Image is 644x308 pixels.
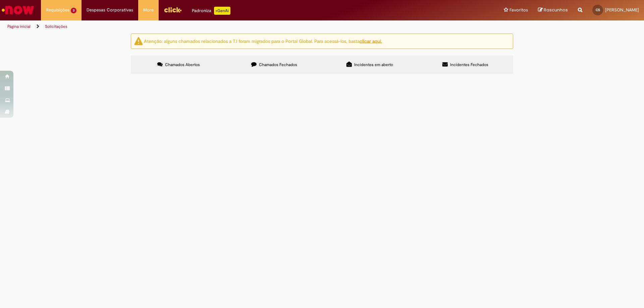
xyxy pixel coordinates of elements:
span: Chamados Fechados [259,62,297,67]
span: Favoritos [509,7,528,13]
span: Incidentes em aberto [354,62,393,67]
span: Chamados Abertos [165,62,200,67]
ng-bind-html: Atenção: alguns chamados relacionados a T.I foram migrados para o Portal Global. Para acessá-los,... [144,38,382,44]
img: click_logo_yellow_360x200.png [164,5,182,15]
span: CS [596,8,600,12]
a: Página inicial [7,24,31,29]
span: Incidentes Fechados [450,62,488,67]
a: Solicitações [45,24,67,29]
span: More [143,7,154,13]
span: Despesas Corporativas [87,7,133,13]
span: 3 [71,8,76,13]
ul: Trilhas de página [5,20,424,33]
span: Requisições [46,7,69,13]
a: clicar aqui. [360,38,382,44]
span: [PERSON_NAME] [605,7,639,13]
div: Padroniza [192,7,230,15]
span: Rascunhos [544,7,568,13]
a: Rascunhos [538,7,568,13]
p: +GenAi [214,7,230,15]
img: ServiceNow [1,3,35,17]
